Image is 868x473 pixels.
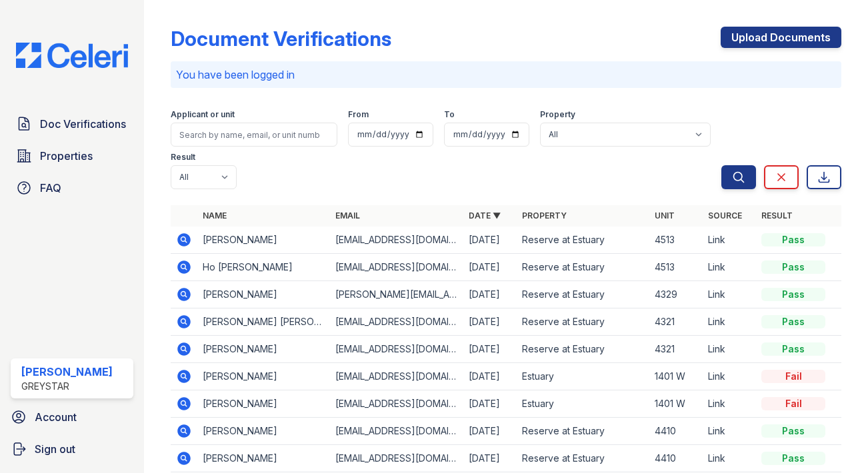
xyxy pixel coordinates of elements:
td: Link [703,281,756,308]
td: [DATE] [463,227,517,254]
a: Account [5,404,139,430]
td: [EMAIL_ADDRESS][DOMAIN_NAME] [330,254,463,281]
a: Source [708,211,742,221]
td: [DATE] [463,445,517,472]
td: Reserve at Estuary [517,445,649,472]
a: Date ▼ [469,211,501,221]
td: 4410 [649,445,703,472]
label: To [444,109,455,120]
td: Reserve at Estuary [517,336,649,363]
div: Document Verifications [171,27,391,51]
td: [PERSON_NAME] [197,363,330,390]
td: [PERSON_NAME] [197,445,330,472]
td: Reserve at Estuary [517,418,649,445]
div: Greystar [21,380,113,393]
div: Pass [761,233,825,246]
td: Ho [PERSON_NAME] [197,254,330,281]
td: [DATE] [463,418,517,445]
td: 4321 [649,336,703,363]
td: 4329 [649,281,703,308]
div: [PERSON_NAME] [21,364,113,380]
a: Name [203,211,227,221]
a: Unit [655,211,675,221]
label: Property [540,109,575,120]
td: [DATE] [463,308,517,336]
td: 4513 [649,227,703,254]
a: Sign out [5,436,139,462]
td: [PERSON_NAME] [197,418,330,445]
a: Properties [11,143,133,169]
td: [DATE] [463,336,517,363]
td: [DATE] [463,390,517,418]
td: [EMAIL_ADDRESS][DOMAIN_NAME] [330,445,463,472]
label: Applicant or unit [171,109,235,120]
td: Reserve at Estuary [517,227,649,254]
div: Pass [761,315,825,328]
td: [PERSON_NAME] [197,336,330,363]
td: [PERSON_NAME] [197,281,330,308]
a: Doc Verifications [11,111,133,137]
a: Upload Documents [721,27,841,48]
td: Link [703,363,756,390]
a: Result [761,211,793,221]
td: [DATE] [463,254,517,281]
span: FAQ [40,180,61,196]
td: [EMAIL_ADDRESS][DOMAIN_NAME] [330,363,463,390]
td: 4410 [649,418,703,445]
div: Fail [761,370,825,383]
span: Account [35,409,77,425]
td: Estuary [517,363,649,390]
a: FAQ [11,175,133,201]
td: [EMAIL_ADDRESS][DOMAIN_NAME] [330,390,463,418]
td: 4321 [649,308,703,336]
td: [PERSON_NAME] [197,227,330,254]
td: [EMAIL_ADDRESS][DOMAIN_NAME] [330,227,463,254]
td: [EMAIL_ADDRESS][DOMAIN_NAME] [330,418,463,445]
td: [DATE] [463,281,517,308]
td: Link [703,390,756,418]
label: Result [171,152,195,163]
div: Pass [761,260,825,274]
a: Property [522,211,567,221]
td: [EMAIL_ADDRESS][DOMAIN_NAME] [330,336,463,363]
img: CE_Logo_Blue-a8612792a0a2168367f1c8372b55b34899dd931a85d93a1a3d3e32e68fde9ad4.png [5,43,139,68]
td: 1401 W [649,390,703,418]
div: Pass [761,424,825,438]
td: Reserve at Estuary [517,308,649,336]
td: [PERSON_NAME] [197,390,330,418]
span: Sign out [35,441,75,457]
div: Pass [761,452,825,465]
label: From [348,109,369,120]
td: [PERSON_NAME][EMAIL_ADDRESS][DOMAIN_NAME] [330,281,463,308]
td: Link [703,445,756,472]
a: Email [335,211,360,221]
td: Link [703,227,756,254]
div: Pass [761,342,825,356]
input: Search by name, email, or unit number [171,123,337,147]
div: Fail [761,397,825,410]
td: Link [703,336,756,363]
td: [PERSON_NAME] [PERSON_NAME] [197,308,330,336]
td: Link [703,308,756,336]
td: Reserve at Estuary [517,254,649,281]
span: Doc Verifications [40,116,126,132]
td: Estuary [517,390,649,418]
span: Properties [40,148,93,164]
td: 4513 [649,254,703,281]
td: [DATE] [463,363,517,390]
td: Link [703,254,756,281]
td: Link [703,418,756,445]
td: Reserve at Estuary [517,281,649,308]
p: You have been logged in [176,67,836,83]
div: Pass [761,288,825,301]
td: [EMAIL_ADDRESS][DOMAIN_NAME] [330,308,463,336]
td: 1401 W [649,363,703,390]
